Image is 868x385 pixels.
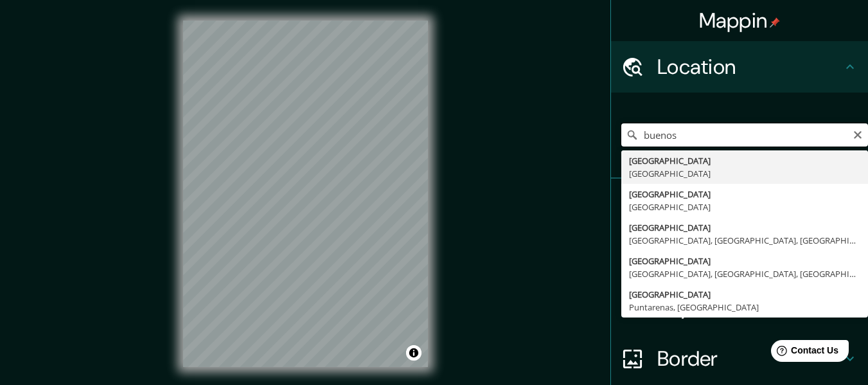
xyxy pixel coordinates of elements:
[657,294,842,320] h4: Layout
[183,21,428,367] canvas: Map
[629,154,860,167] div: [GEOGRAPHIC_DATA]
[629,255,860,267] div: [GEOGRAPHIC_DATA]
[657,54,842,80] h4: Location
[699,8,781,33] h4: Mappin
[611,333,868,384] div: Border
[611,179,868,230] div: Pins
[770,17,780,28] img: pin-icon.png
[629,267,860,280] div: [GEOGRAPHIC_DATA], [GEOGRAPHIC_DATA], [GEOGRAPHIC_DATA]
[629,201,860,213] div: [GEOGRAPHIC_DATA]
[629,234,860,247] div: [GEOGRAPHIC_DATA], [GEOGRAPHIC_DATA], [GEOGRAPHIC_DATA]
[629,167,860,180] div: [GEOGRAPHIC_DATA]
[629,288,860,301] div: [GEOGRAPHIC_DATA]
[629,221,860,234] div: [GEOGRAPHIC_DATA]
[629,301,860,314] div: Puntarenas, [GEOGRAPHIC_DATA]
[611,41,868,93] div: Location
[406,345,421,361] button: Toggle attribution
[611,282,868,333] div: Layout
[657,346,842,372] h4: Border
[611,230,868,282] div: Style
[754,335,854,371] iframe: Help widget launcher
[629,188,860,201] div: [GEOGRAPHIC_DATA]
[621,123,868,147] input: Pick your city or area
[853,128,863,140] button: Clear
